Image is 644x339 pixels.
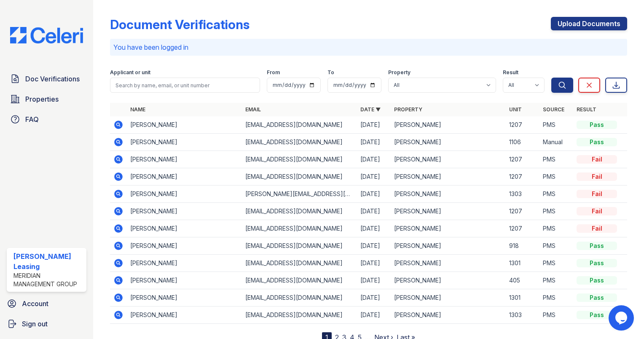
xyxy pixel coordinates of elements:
[506,289,539,307] td: 1301
[127,203,242,220] td: [PERSON_NAME]
[391,134,506,151] td: [PERSON_NAME]
[357,151,391,168] td: [DATE]
[577,190,617,198] div: Fail
[551,17,627,30] a: Upload Documents
[127,186,242,203] td: [PERSON_NAME]
[577,155,617,164] div: Fail
[127,168,242,186] td: [PERSON_NAME]
[539,307,573,324] td: PMS
[577,138,617,146] div: Pass
[539,168,573,186] td: PMS
[577,224,617,233] div: Fail
[242,255,357,272] td: [EMAIL_ADDRESS][DOMAIN_NAME]
[3,295,90,312] a: Account
[127,134,242,151] td: [PERSON_NAME]
[357,272,391,289] td: [DATE]
[506,134,539,151] td: 1106
[110,17,250,32] div: Document Verifications
[13,251,83,272] div: [PERSON_NAME] Leasing
[22,319,48,329] span: Sign out
[127,116,242,134] td: [PERSON_NAME]
[130,106,145,113] a: Name
[391,255,506,272] td: [PERSON_NAME]
[391,220,506,237] td: [PERSON_NAME]
[509,106,522,113] a: Unit
[506,255,539,272] td: 1301
[391,272,506,289] td: [PERSON_NAME]
[391,203,506,220] td: [PERSON_NAME]
[391,289,506,307] td: [PERSON_NAME]
[506,151,539,168] td: 1207
[539,237,573,255] td: PMS
[506,272,539,289] td: 405
[267,69,280,76] label: From
[127,151,242,168] td: [PERSON_NAME]
[110,78,260,93] input: Search by name, email, or unit number
[539,272,573,289] td: PMS
[127,307,242,324] td: [PERSON_NAME]
[357,186,391,203] td: [DATE]
[22,299,48,309] span: Account
[506,237,539,255] td: 918
[539,220,573,237] td: PMS
[357,289,391,307] td: [DATE]
[357,220,391,237] td: [DATE]
[388,69,411,76] label: Property
[242,272,357,289] td: [EMAIL_ADDRESS][DOMAIN_NAME]
[242,289,357,307] td: [EMAIL_ADDRESS][DOMAIN_NAME]
[242,186,357,203] td: [PERSON_NAME][EMAIL_ADDRESS][DOMAIN_NAME]
[242,307,357,324] td: [EMAIL_ADDRESS][DOMAIN_NAME]
[539,203,573,220] td: PMS
[7,111,86,128] a: FAQ
[539,151,573,168] td: PMS
[609,305,636,331] iframe: chat widget
[391,186,506,203] td: [PERSON_NAME]
[3,315,90,332] a: Sign out
[242,237,357,255] td: [EMAIL_ADDRESS][DOMAIN_NAME]
[506,168,539,186] td: 1207
[506,186,539,203] td: 1303
[242,134,357,151] td: [EMAIL_ADDRESS][DOMAIN_NAME]
[25,74,80,84] span: Doc Verifications
[357,307,391,324] td: [DATE]
[360,106,381,113] a: Date ▼
[543,106,564,113] a: Source
[357,134,391,151] td: [DATE]
[7,70,86,87] a: Doc Verifications
[25,114,39,124] span: FAQ
[539,289,573,307] td: PMS
[577,276,617,285] div: Pass
[391,237,506,255] td: [PERSON_NAME]
[242,220,357,237] td: [EMAIL_ADDRESS][DOMAIN_NAME]
[357,237,391,255] td: [DATE]
[357,168,391,186] td: [DATE]
[127,272,242,289] td: [PERSON_NAME]
[577,207,617,215] div: Fail
[577,106,596,113] a: Result
[127,220,242,237] td: [PERSON_NAME]
[577,242,617,250] div: Pass
[577,259,617,267] div: Pass
[394,106,422,113] a: Property
[327,69,334,76] label: To
[357,116,391,134] td: [DATE]
[242,203,357,220] td: [EMAIL_ADDRESS][DOMAIN_NAME]
[357,255,391,272] td: [DATE]
[127,289,242,307] td: [PERSON_NAME]
[13,272,83,288] div: Meridian Management Group
[539,186,573,203] td: PMS
[506,307,539,324] td: 1303
[242,151,357,168] td: [EMAIL_ADDRESS][DOMAIN_NAME]
[506,220,539,237] td: 1207
[242,116,357,134] td: [EMAIL_ADDRESS][DOMAIN_NAME]
[577,121,617,129] div: Pass
[357,203,391,220] td: [DATE]
[3,27,90,43] img: CE_Logo_Blue-a8612792a0a2168367f1c8372b55b34899dd931a85d93a1a3d3e32e68fde9ad4.png
[577,293,617,302] div: Pass
[506,203,539,220] td: 1207
[391,168,506,186] td: [PERSON_NAME]
[113,42,624,52] p: You have been logged in
[539,255,573,272] td: PMS
[127,255,242,272] td: [PERSON_NAME]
